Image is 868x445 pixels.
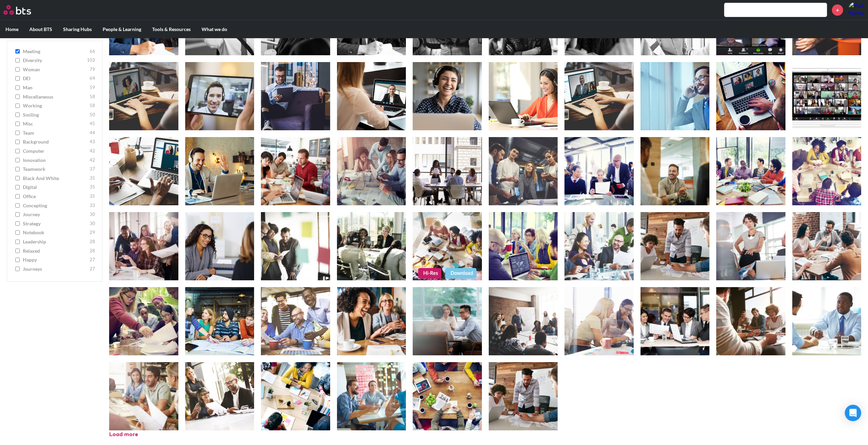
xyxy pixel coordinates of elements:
[15,258,20,263] input: happy 27
[23,175,88,182] span: Black and White
[90,148,95,155] span: 42
[15,167,20,172] input: teamwork 37
[23,238,88,245] span: leadership
[23,202,88,209] span: concepting
[23,266,88,272] span: journeys
[15,221,20,226] input: strategy 30
[15,49,20,54] input: meeting 66
[15,239,20,244] input: leadership 28
[15,140,20,145] input: background 43
[90,166,95,173] span: 37
[23,112,88,118] span: smiling
[15,249,20,253] input: relaxed 28
[3,5,44,15] a: Go home
[109,431,138,438] button: Load more
[90,84,95,91] span: 59
[15,176,20,181] input: Black and White 35
[90,257,95,264] span: 27
[90,220,95,227] span: 30
[15,149,20,154] input: computer 42
[15,113,20,117] input: smiling 50
[97,20,147,38] label: People & Learning
[23,257,88,264] span: happy
[23,66,88,73] span: woman
[23,229,88,236] span: notebook
[90,202,95,209] span: 33
[90,93,95,100] span: 58
[90,229,95,236] span: 29
[848,2,865,18] a: Profile
[15,122,20,127] input: misc 45
[23,130,88,136] span: team
[15,267,20,271] input: journeys 27
[23,220,88,227] span: strategy
[23,103,88,109] span: working
[845,405,861,421] div: Open Intercom Messenger
[90,211,95,218] span: 30
[15,67,20,72] input: woman 79
[23,57,85,64] span: diversity
[23,84,88,91] span: man
[90,238,95,245] span: 28
[23,184,88,191] span: digital
[90,121,95,128] span: 45
[90,130,95,136] span: 44
[196,20,233,38] label: What we do
[15,158,20,163] input: innovation 42
[90,112,95,118] span: 50
[15,85,20,90] input: man 59
[15,131,20,135] input: team 44
[87,57,95,64] span: 102
[90,103,95,109] span: 58
[90,48,95,55] span: 66
[58,20,97,38] label: Sharing Hubs
[90,157,95,164] span: 42
[90,175,95,182] span: 35
[23,193,88,200] span: office
[23,148,88,155] span: computer
[147,20,196,38] label: Tools & Resources
[23,248,88,254] span: relaxed
[23,75,88,82] span: DEI
[90,75,95,82] span: 64
[445,268,476,278] a: Download
[15,94,20,99] input: miscellaneous 58
[848,2,865,18] img: Yudi Kurniawan
[23,157,88,164] span: innovation
[15,104,20,108] input: working 58
[23,93,88,100] span: miscellaneous
[15,203,20,208] input: concepting 33
[832,4,843,16] a: +
[3,5,31,15] img: BTS Logo
[90,266,95,272] span: 27
[418,268,441,278] a: Hi-Res
[24,20,58,38] label: About BTS
[23,121,88,128] span: misc
[23,139,88,146] span: background
[15,76,20,81] input: DEI 64
[90,184,95,191] span: 35
[90,139,95,146] span: 43
[23,166,88,173] span: teamwork
[15,185,20,190] input: digital 35
[15,231,20,235] input: notebook 29
[23,211,88,218] span: journey
[90,66,95,73] span: 79
[15,212,20,217] input: journey 30
[23,48,88,55] span: meeting
[90,248,95,254] span: 28
[15,58,20,63] input: diversity 102
[15,194,20,199] input: office 35
[90,193,95,200] span: 35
